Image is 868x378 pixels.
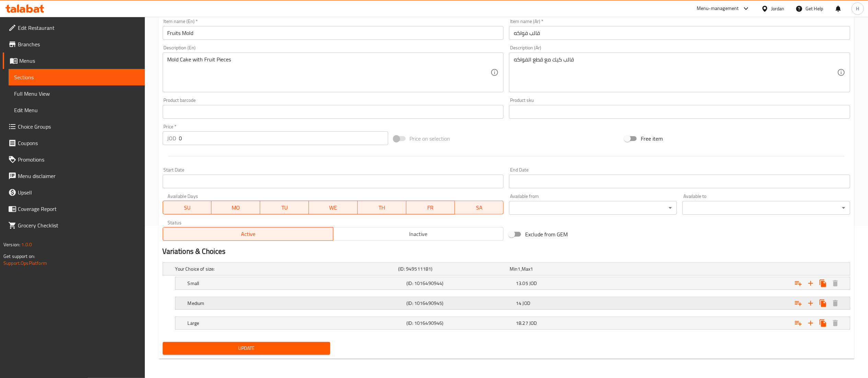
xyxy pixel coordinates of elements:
button: FR [406,201,455,214]
input: Please enter product sku [509,105,850,119]
span: Update [168,344,325,353]
h5: (ID: 1016490944) [406,280,513,287]
a: Menus [3,52,145,69]
span: TH [360,203,404,213]
span: Promotions [18,155,139,164]
span: Upsell [18,188,139,197]
a: Support.OpsPlatform [3,259,47,268]
p: JOD [167,134,176,142]
a: Choice Groups [3,118,145,135]
button: Delete Medium [829,297,842,309]
span: Inactive [336,229,501,239]
span: WE [312,203,355,213]
button: Delete Small [829,277,842,290]
a: Edit Menu [9,102,145,118]
div: Menu-management [697,4,739,13]
span: Choice Groups [18,122,139,131]
span: FR [409,203,452,213]
button: SA [455,201,504,214]
h5: Small [188,280,404,287]
h5: (ID: 949511181) [398,265,507,272]
a: Sections [9,69,145,85]
span: SA [458,203,501,213]
span: Version: [3,240,20,249]
span: Get support on: [3,252,35,261]
input: Enter name En [163,26,504,40]
div: Expand [175,297,850,309]
a: Coupons [3,135,145,151]
button: Add choice group [792,277,805,290]
span: 1 [530,264,533,273]
span: TU [263,203,306,213]
span: Menu disclaimer [18,172,139,180]
div: Expand [163,263,850,275]
button: Add new choice [805,297,817,309]
span: Coupons [18,139,139,147]
button: Inactive [333,227,504,241]
span: Exclude from GEM [525,230,568,238]
span: Price on selection [410,134,450,143]
a: Coverage Report [3,201,145,217]
span: Max [522,264,530,273]
button: TH [358,201,406,214]
div: Expand [175,317,850,329]
span: 18.27 [516,319,528,328]
div: ​ [509,201,677,215]
a: Promotions [3,151,145,168]
span: 13.05 [516,279,528,288]
button: MO [211,201,260,214]
a: Menu disclaimer [3,168,145,184]
h5: (ID: 1016490945) [406,300,513,307]
div: Expand [175,277,850,290]
span: MO [214,203,257,213]
button: Update [163,342,331,355]
button: Add new choice [805,277,817,290]
div: ​ [682,201,850,215]
span: H [856,5,859,12]
span: Coverage Report [18,205,139,213]
span: JOD [529,279,537,288]
button: Clone new choice [817,317,829,329]
span: 14 [516,299,521,308]
span: Branches [18,40,139,48]
div: , [510,265,618,272]
span: Sections [14,73,139,81]
span: Free item [641,134,663,143]
button: Delete Large [829,317,842,329]
button: WE [309,201,358,214]
h5: (ID: 1016490946) [406,320,513,327]
span: 1 [518,264,521,273]
h5: Large [188,320,404,327]
div: Jordan [771,5,785,12]
h5: Medium [188,300,404,307]
span: Active [166,229,331,239]
span: Full Menu View [14,90,139,98]
span: SU [166,203,209,213]
span: Menus [19,57,139,65]
button: TU [260,201,309,214]
span: Edit Menu [14,106,139,114]
button: Add new choice [805,317,817,329]
a: Full Menu View [9,85,145,102]
input: Please enter product barcode [163,105,504,119]
a: Grocery Checklist [3,217,145,234]
span: Min [510,264,518,273]
button: Clone new choice [817,297,829,309]
span: Edit Restaurant [18,24,139,32]
span: 1.0.0 [21,240,32,249]
input: Enter name Ar [509,26,850,40]
h5: Your Choice of size: [175,265,396,272]
button: Add choice group [792,297,805,309]
button: Active [163,227,333,241]
h2: Variations & Choices [163,246,850,257]
a: Branches [3,36,145,52]
span: JOD [529,319,537,328]
textarea: Mold Cake with Fruit Pieces [167,56,491,89]
span: JOD [523,299,530,308]
button: SU [163,201,212,214]
input: Please enter price [179,131,388,145]
a: Edit Restaurant [3,20,145,36]
span: Grocery Checklist [18,221,139,229]
textarea: قالب كيك مع قطع الفواكه [514,56,837,89]
button: Clone new choice [817,277,829,290]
